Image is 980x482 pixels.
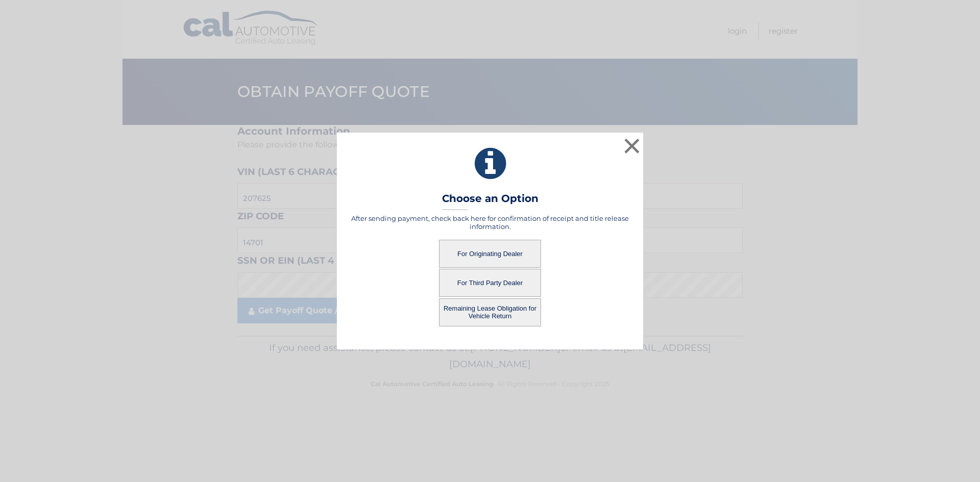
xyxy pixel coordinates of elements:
[622,136,642,156] button: ×
[439,240,541,268] button: For Originating Dealer
[439,298,541,326] button: Remaining Lease Obligation for Vehicle Return
[442,192,538,210] h3: Choose an Option
[439,269,541,297] button: For Third Party Dealer
[350,214,630,231] h5: After sending payment, check back here for confirmation of receipt and title release information.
